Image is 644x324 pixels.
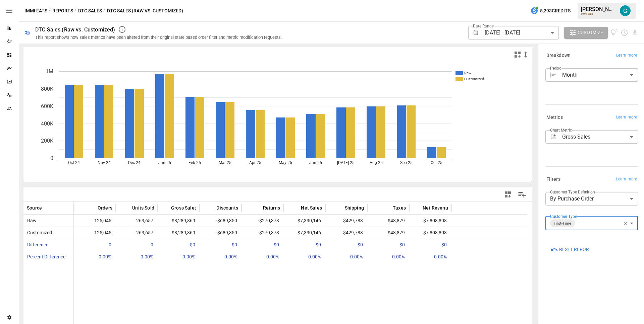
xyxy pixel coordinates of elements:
button: Reports [52,7,73,15]
span: $0 [413,239,448,251]
button: Sort [413,203,422,213]
h6: Breakdown [546,52,571,59]
span: -$270,373 [245,215,280,227]
div: Gross Sales [562,130,638,144]
span: -$0 [287,239,322,251]
div: Immi Eats [581,12,616,15]
span: $429,783 [329,227,364,239]
div: By Purchase Order [545,192,638,206]
span: 125,045 [77,227,112,239]
span: -$0 [161,239,196,251]
button: Sort [383,203,392,213]
h6: Metrics [546,114,563,121]
span: Shipping [345,205,364,211]
div: DTC Sales (Raw vs. Customized) [35,26,115,33]
text: Jan-25 [158,160,171,165]
span: Learn more [616,176,637,183]
text: Feb-25 [189,160,201,165]
span: $48,879 [371,215,406,227]
span: 125,045 [77,215,112,227]
span: 263,657 [119,227,154,239]
button: Sort [335,203,344,213]
button: 5,293Credits [528,5,573,17]
span: 0.00% [329,251,364,263]
span: 263,657 [119,215,154,227]
button: Sort [43,203,52,213]
button: Manage Columns [515,187,530,202]
text: Apr-25 [249,160,261,165]
span: Taxes [393,205,406,211]
span: -0.00% [161,251,196,263]
button: Sort [253,203,262,213]
span: 0.00% [77,251,112,263]
label: Period [550,65,561,71]
text: 200K [41,138,54,144]
h6: Filters [546,176,560,183]
span: $7,808,808 [413,227,448,239]
button: Sort [88,203,97,213]
span: 0 [119,239,154,251]
span: Reset Report [559,245,591,254]
text: Oct-25 [431,160,442,165]
span: Net Revenue [423,205,451,211]
label: Date Range [473,23,494,29]
div: 🛍 [24,29,30,36]
button: Sort [206,203,216,213]
text: Dec-24 [128,160,141,165]
span: Source [27,205,42,211]
span: $8,289,869 [161,215,196,227]
text: 800K [41,86,54,92]
text: Nov-24 [98,160,111,165]
button: Schedule report [621,29,628,36]
span: Learn more [616,114,637,121]
span: $0 [329,239,364,251]
text: Sep-25 [400,160,413,165]
button: Gavin Acres [616,1,635,20]
div: / [74,7,77,15]
text: Aug-25 [370,160,383,165]
span: 0.00% [119,251,154,263]
span: Net Sales [301,205,322,211]
span: -0.00% [203,251,238,263]
span: $0 [245,239,280,251]
text: Jun-25 [309,160,322,165]
button: Sort [161,203,170,213]
svg: A chart. [23,61,527,182]
span: Gross Sales [171,205,197,211]
div: This report shows how sales metrics have been altered from their original state based order filte... [35,35,282,40]
span: 0.00% [413,251,448,263]
text: May-25 [279,160,292,165]
span: Units Sold [132,205,154,211]
button: Download report [631,29,639,36]
span: $7,330,146 [287,215,322,227]
span: -0.00% [245,251,280,263]
img: Gavin Acres [620,5,631,16]
span: -$689,350 [203,227,238,239]
span: $429,783 [329,215,364,227]
span: Customize [578,28,603,37]
span: Difference [24,239,48,251]
div: / [103,7,106,15]
span: Percent Difference [24,251,65,263]
span: 5,293 Credits [540,7,571,15]
text: Raw [464,71,472,75]
button: Sort [122,203,131,213]
span: -$270,373 [245,227,280,239]
text: 600K [41,103,54,109]
text: 0 [50,155,53,161]
span: $7,808,808 [413,215,448,227]
span: Customized [24,227,52,239]
span: $8,289,869 [161,227,196,239]
span: 0.00% [371,251,406,263]
span: Orders [98,205,112,211]
span: $0 [371,239,406,251]
text: Customized [464,77,484,81]
div: [PERSON_NAME] [581,6,616,12]
label: Chart Metric [550,127,572,133]
text: Oct-24 [68,160,80,165]
span: $7,330,146 [287,227,322,239]
span: Learn more [616,52,637,59]
label: Customer Type Definition [550,189,595,195]
span: Discounts [216,205,238,211]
